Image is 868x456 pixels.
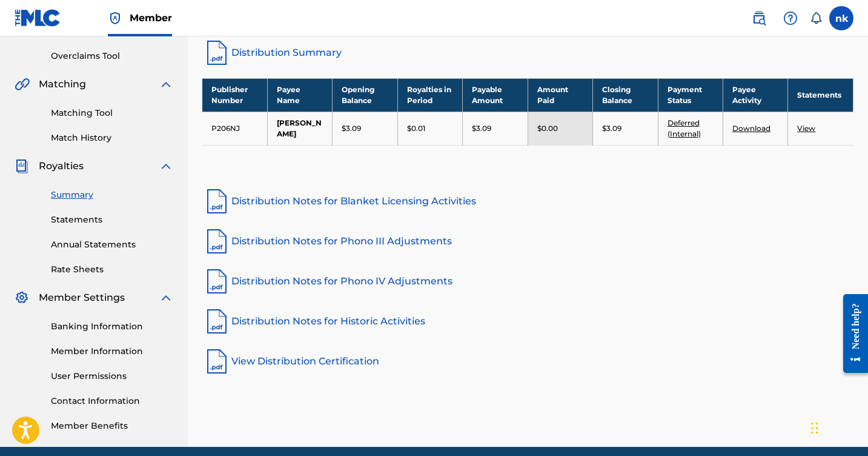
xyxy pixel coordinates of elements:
[159,159,173,173] img: expand
[51,345,173,358] a: Member Information
[658,78,723,112] th: Payment Status
[51,132,173,144] a: Match History
[202,307,231,336] img: pdf
[159,77,173,92] img: expand
[342,123,361,134] p: $3.09
[51,238,173,251] a: Annual Statements
[202,38,853,67] a: Distribution Summary
[51,189,173,201] a: Summary
[333,78,397,112] th: Opening Balance
[528,78,592,112] th: Amount Paid
[463,78,528,112] th: Payable Amount
[407,123,425,134] p: $0.01
[593,78,658,112] th: Closing Balance
[51,50,173,62] a: Overclaims Tool
[202,347,231,376] img: pdf
[51,263,173,276] a: Rate Sheets
[788,78,853,112] th: Statements
[202,307,853,336] a: Distribution Notes for Historic Activities
[397,78,462,112] th: Royalties in Period
[267,112,332,145] td: [PERSON_NAME]
[202,347,853,376] a: View Distribution Certification
[202,267,231,296] img: pdf
[807,398,868,456] div: Widget de chat
[202,187,231,216] img: pdf
[51,213,173,226] a: Statements
[202,112,267,145] td: P206NJ
[15,290,29,305] img: Member Settings
[778,6,803,30] div: Help
[747,6,771,30] a: Public Search
[51,420,173,432] a: Member Benefits
[829,6,853,30] div: User Menu
[159,290,173,305] img: expand
[51,107,173,119] a: Matching Tool
[834,281,868,385] iframe: Resource Center
[537,123,558,134] p: $0.00
[202,267,853,296] a: Distribution Notes for Phono IV Adjustments
[130,11,172,25] span: Member
[202,78,267,112] th: Publisher Number
[668,118,701,138] a: Deferred (Internal)
[39,77,86,92] span: Matching
[108,11,122,25] img: Top Rightsholder
[732,124,770,133] a: Download
[752,11,766,25] img: search
[15,77,30,92] img: Matching
[39,290,125,305] span: Member Settings
[51,320,173,333] a: Banking Information
[797,124,815,133] a: View
[39,159,84,173] span: Royalties
[472,123,491,134] p: $3.09
[202,38,231,67] img: distribution-summary-pdf
[810,12,822,24] div: Notifications
[15,9,61,27] img: MLC Logo
[202,187,853,216] a: Distribution Notes for Blanket Licensing Activities
[202,227,231,256] img: pdf
[51,370,173,383] a: User Permissions
[202,227,853,256] a: Distribution Notes for Phono III Adjustments
[783,11,798,25] img: help
[15,159,29,173] img: Royalties
[602,123,621,134] p: $3.09
[807,398,868,456] iframe: Chat Widget
[267,78,332,112] th: Payee Name
[723,78,788,112] th: Payee Activity
[51,395,173,407] a: Contact Information
[811,410,818,446] div: Arrastrar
